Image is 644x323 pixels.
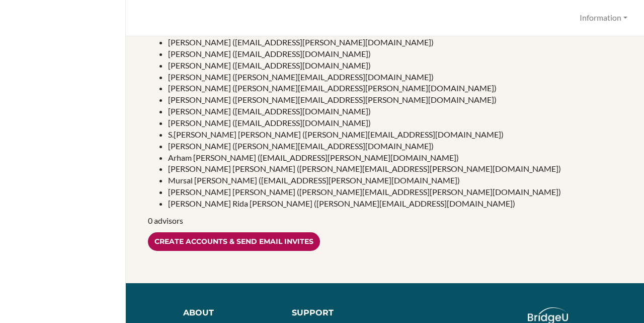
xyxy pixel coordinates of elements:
li: [PERSON_NAME] ([PERSON_NAME][EMAIL_ADDRESS][PERSON_NAME][DOMAIN_NAME]) [168,83,622,94]
li: [PERSON_NAME] ([PERSON_NAME][EMAIL_ADDRESS][PERSON_NAME][DOMAIN_NAME]) [168,94,622,106]
li: [PERSON_NAME] ([EMAIL_ADDRESS][DOMAIN_NAME]) [168,117,622,129]
li: [PERSON_NAME] ([EMAIL_ADDRESS][DOMAIN_NAME]) [168,60,622,72]
div: About [183,307,276,319]
li: [PERSON_NAME] ([EMAIL_ADDRESS][PERSON_NAME][DOMAIN_NAME]) [168,37,622,48]
li: [PERSON_NAME] ([PERSON_NAME][EMAIL_ADDRESS][DOMAIN_NAME]) [168,72,622,83]
p: 0 advisors [148,215,622,227]
li: [PERSON_NAME] ([PERSON_NAME][EMAIL_ADDRESS][DOMAIN_NAME]) [168,141,622,152]
li: [PERSON_NAME] Rida [PERSON_NAME] ([PERSON_NAME][EMAIL_ADDRESS][DOMAIN_NAME]) [168,198,622,210]
li: [PERSON_NAME] [PERSON_NAME] ([PERSON_NAME][EMAIL_ADDRESS][PERSON_NAME][DOMAIN_NAME]) [168,186,622,198]
input: Create accounts & send email invites [148,232,320,251]
li: S.[PERSON_NAME] [PERSON_NAME] ([PERSON_NAME][EMAIL_ADDRESS][DOMAIN_NAME]) [168,129,622,141]
button: Information [575,9,632,27]
li: Mursal [PERSON_NAME] ([EMAIL_ADDRESS][PERSON_NAME][DOMAIN_NAME]) [168,175,622,186]
li: Arham [PERSON_NAME] ([EMAIL_ADDRESS][PERSON_NAME][DOMAIN_NAME]) [168,152,622,164]
li: [PERSON_NAME] ([EMAIL_ADDRESS][DOMAIN_NAME]) [168,106,622,117]
div: Support [292,307,378,319]
li: [PERSON_NAME] ([EMAIL_ADDRESS][DOMAIN_NAME]) [168,48,622,60]
li: [PERSON_NAME] [PERSON_NAME] ([PERSON_NAME][EMAIL_ADDRESS][PERSON_NAME][DOMAIN_NAME]) [168,163,622,175]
